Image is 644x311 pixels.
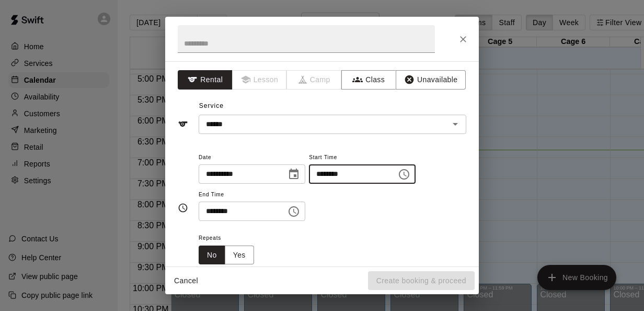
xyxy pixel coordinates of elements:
svg: Service [178,119,188,129]
svg: Timing [178,203,188,213]
button: Yes [225,246,254,265]
span: Camps can only be created in the Services page [287,70,342,90]
span: Start Time [309,151,416,165]
button: Rental [178,70,233,90]
button: Choose time, selected time is 3:30 PM [283,201,304,222]
button: Close [454,30,473,49]
span: Repeats [199,231,262,246]
button: Open [448,117,463,131]
span: End Time [199,188,305,202]
button: Choose time, selected time is 3:00 PM [394,164,415,185]
div: outlined button group [199,246,254,265]
button: Choose date, selected date is Aug 13, 2025 [283,164,304,185]
button: No [199,246,225,265]
button: Unavailable [396,70,466,90]
span: Lessons must be created in the Services page first [233,70,287,90]
span: Service [199,102,224,109]
button: Cancel [169,271,203,291]
button: Class [341,70,396,90]
span: Date [199,151,305,165]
